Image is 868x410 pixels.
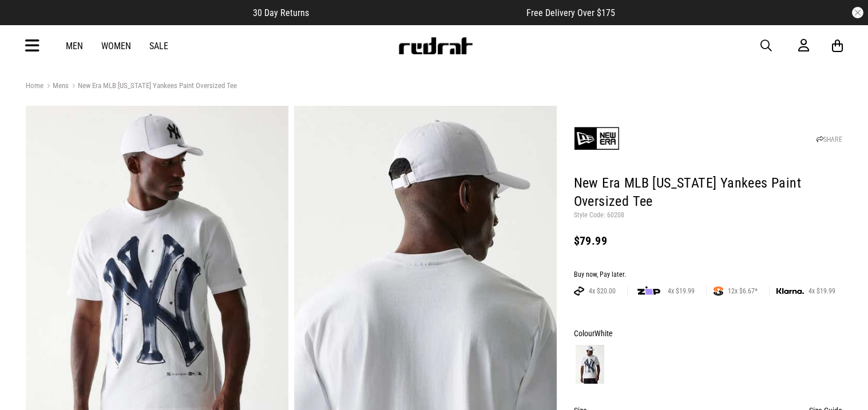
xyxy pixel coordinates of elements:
div: $79.99 [574,234,843,248]
img: White [576,345,604,384]
h1: New Era MLB [US_STATE] Yankees Paint Oversized Tee [574,174,843,211]
span: 4x $20.00 [584,286,620,296]
a: Mens [43,81,69,92]
img: KLARNA [776,288,804,294]
img: Redrat logo [398,37,473,54]
a: Home [26,81,43,90]
span: White [594,329,613,338]
div: Buy now, Pay later. [574,270,843,280]
div: Colour [574,327,843,340]
iframe: Customer reviews powered by Trustpilot [332,7,504,18]
a: Women [101,41,131,51]
a: New Era MLB [US_STATE] Yankees Paint Oversized Tee [69,81,237,92]
span: 12x $6.67* [723,286,762,296]
a: Men [66,41,83,51]
img: AFTERPAY [574,286,584,296]
a: SHARE [817,136,842,144]
span: Free Delivery Over $175 [526,7,615,18]
p: Style Code: 60208 [574,211,843,220]
img: zip [637,285,660,297]
img: New Era [574,116,620,161]
span: 30 Day Returns [253,7,309,18]
a: Sale [149,41,168,51]
span: 4x $19.99 [804,286,840,296]
span: 4x $19.99 [663,286,699,296]
img: SPLITPAY [714,286,723,296]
